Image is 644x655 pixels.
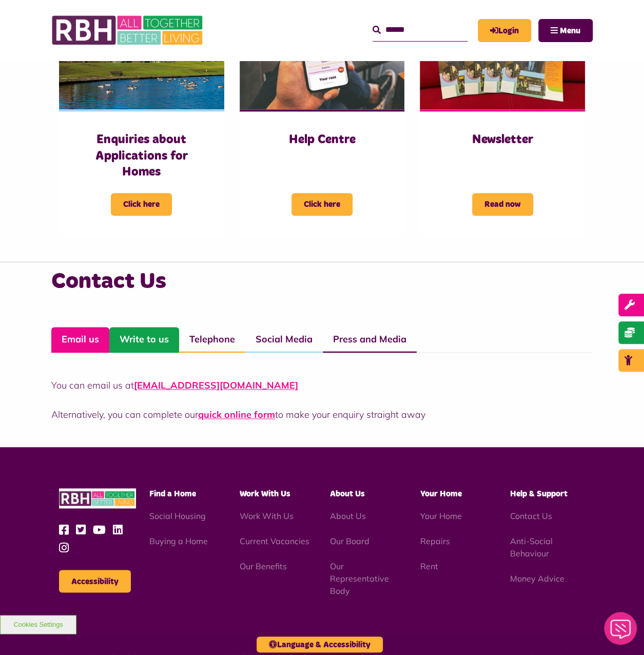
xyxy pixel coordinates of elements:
[510,510,552,521] a: Contact Us
[111,193,172,216] span: Click here
[420,535,450,546] a: Repairs
[420,510,461,521] a: Your Home
[329,510,365,521] a: About Us
[240,6,405,236] a: Help Centre Click here
[598,609,644,655] iframe: Netcall Web Assistant for live chat
[59,6,224,236] a: Enquiries about Applications for Homes Click here
[240,489,290,497] span: Work With Us
[510,489,568,497] span: Help & Support
[510,573,564,583] a: Money Advice
[51,267,593,296] h3: Contact Us
[329,561,388,595] a: Our Representative Body
[420,6,585,236] a: Newsletter Read now
[291,193,353,216] span: Click here
[420,561,438,571] a: Rent
[240,561,287,571] a: Our Benefits
[59,570,131,592] button: Accessibility
[51,408,593,421] p: Alternatively, you can complete our to make your enquiry straight away
[329,535,369,546] a: Our Board
[149,510,206,521] a: Social Housing - open in a new tab
[149,535,208,546] a: Buying a Home
[51,10,205,50] img: RBH
[109,327,179,353] a: Write to us
[478,19,531,42] a: MyRBH
[245,327,323,353] a: Social Media
[179,327,245,353] a: Telephone
[440,132,564,148] h3: Newsletter
[149,489,196,497] span: Find a Home
[373,19,467,41] input: Search
[323,327,417,353] a: Press and Media
[420,489,461,497] span: Your Home
[538,19,593,42] button: Navigation
[240,535,309,546] a: Current Vacancies
[240,510,294,521] a: Work With Us
[329,489,364,497] span: About Us
[472,193,533,216] span: Read now
[51,327,109,353] a: Email us
[51,378,593,392] p: You can email us at
[260,132,384,148] h3: Help Centre
[59,488,136,508] img: RBH
[80,132,204,180] h3: Enquiries about Applications for Homes
[510,535,553,558] a: Anti-Social Behaviour
[560,27,580,35] span: Menu
[198,409,275,420] a: quick online form
[257,637,383,652] button: Language & Accessibility
[134,379,298,391] a: [EMAIL_ADDRESS][DOMAIN_NAME]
